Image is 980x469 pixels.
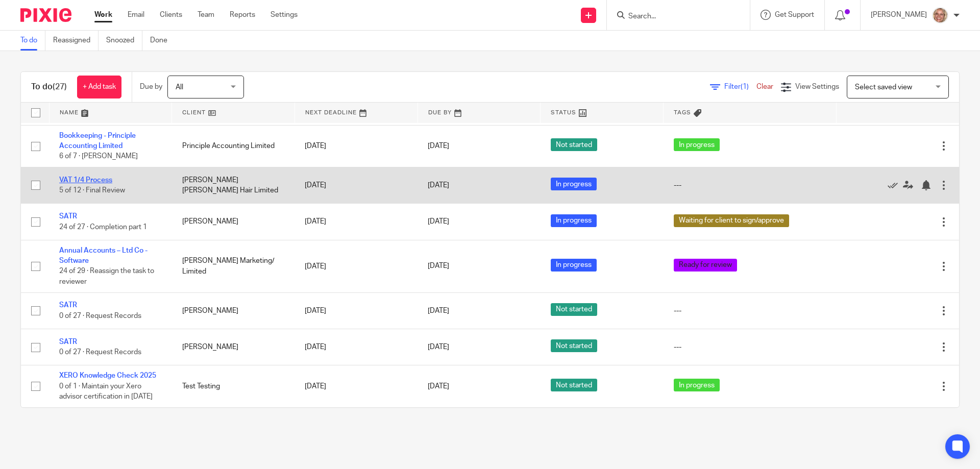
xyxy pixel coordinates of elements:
span: Ready for review [674,259,737,271]
img: SJ.jpg [932,7,948,23]
span: Not started [551,303,597,316]
td: [DATE] [295,240,418,292]
a: SATR [59,213,77,220]
span: In progress [551,178,597,190]
span: Get Support [775,11,814,18]
span: Select saved view [855,84,912,91]
span: Tags [674,110,691,115]
span: In progress [674,379,720,391]
span: Not started [551,138,597,151]
a: XERO Knowledge Check 2025 [59,372,156,379]
span: [DATE] [428,307,449,314]
td: [PERSON_NAME] Marketing/ Limited [172,240,295,292]
h1: To do [31,82,67,92]
a: SATR [59,338,77,345]
span: [DATE] [428,142,449,150]
span: 0 of 27 · Request Records [59,349,141,356]
div: --- [674,180,826,190]
a: Reports [230,10,255,20]
a: VAT 1/4 Process [59,177,112,184]
span: 24 of 29 · Reassign the task to reviewer [59,268,154,286]
span: In progress [551,259,597,271]
span: (27) [53,83,67,91]
span: 0 of 1 · Maintain your Xero advisor certification in [DATE] [59,383,153,401]
td: [PERSON_NAME] [172,204,295,240]
td: [DATE] [295,204,418,240]
a: Snoozed [106,31,142,51]
a: Mark as done [888,180,903,190]
td: [DATE] [295,329,418,365]
span: 6 of 7 · [PERSON_NAME] [59,153,138,160]
a: Bookkeeping - Principle Accounting Limited [59,132,136,150]
img: Pixie [20,8,71,22]
td: Principle Accounting Limited [172,125,295,167]
span: 5 of 12 · Final Review [59,187,125,194]
span: Not started [551,339,597,352]
a: Settings [271,10,298,20]
a: Clients [160,10,182,20]
span: [DATE] [428,343,449,351]
a: To do [20,31,45,51]
td: [DATE] [295,125,418,167]
a: Email [128,10,144,20]
input: Search [627,12,719,21]
p: [PERSON_NAME] [871,10,927,20]
div: --- [674,342,826,352]
p: Due by [140,82,162,92]
a: Team [198,10,214,20]
a: + Add task [77,76,121,98]
span: 0 of 27 · Request Records [59,312,141,319]
span: Waiting for client to sign/approve [674,214,789,227]
span: (1) [741,83,749,90]
span: All [176,84,183,91]
div: --- [674,306,826,316]
a: Done [150,31,175,51]
td: [DATE] [295,365,418,407]
a: Reassigned [53,31,99,51]
span: Not started [551,379,597,391]
span: In progress [551,214,597,227]
td: Test Testing [172,365,295,407]
td: [PERSON_NAME] [172,329,295,365]
span: Filter [724,83,756,90]
a: Clear [756,83,773,90]
td: [PERSON_NAME] [172,292,295,329]
td: [DATE] [295,167,418,204]
td: [DATE] [295,292,418,329]
span: [DATE] [428,218,449,226]
span: [DATE] [428,263,449,270]
a: Annual Accounts – Ltd Co - Software [59,247,148,264]
span: [DATE] [428,383,449,390]
span: In progress [674,138,720,151]
a: Work [94,10,112,20]
span: View Settings [795,83,839,90]
a: SATR [59,302,77,309]
td: [PERSON_NAME] [PERSON_NAME] Hair Limited [172,167,295,204]
span: 24 of 27 · Completion part 1 [59,224,147,231]
span: [DATE] [428,182,449,189]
